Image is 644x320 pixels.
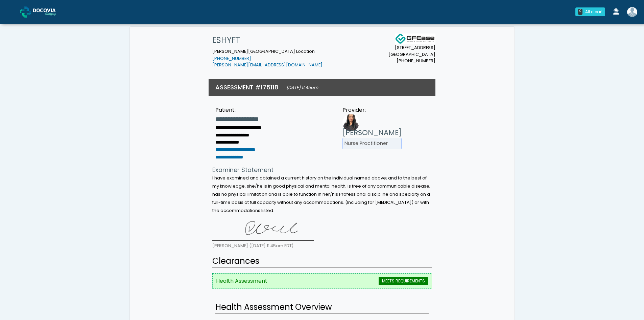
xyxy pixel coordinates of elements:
div: 0 [578,9,582,15]
li: Health Assessment [212,273,432,289]
h3: ASSESSMENT #175118 [215,83,278,91]
img: Docovia [20,6,31,18]
small: [PERSON_NAME] ([DATE] 11:45am EDT) [212,243,293,249]
a: 0 All clear! [571,5,609,19]
h1: ESHYFT [212,34,323,47]
div: All clear! [585,9,602,15]
a: [PERSON_NAME][EMAIL_ADDRESS][DOMAIN_NAME] [212,62,323,68]
div: Provider: [342,106,402,114]
small: [DATE] 11:45am [286,85,318,90]
img: Docovia Staffing Logo [395,34,435,44]
h2: Clearances [212,255,432,268]
h4: Examiner Statement [212,166,432,174]
small: [STREET_ADDRESS] [GEOGRAPHIC_DATA] [PHONE_NUMBER] [388,44,435,64]
img: 3o2J1gAAAAGSURBVAMAlgwpOqUZaisAAAAASUVORK5CYII= [212,217,314,241]
img: Provider image [342,114,359,131]
h2: Health Assessment Overview [215,301,429,314]
img: Shakerra Crippen [627,7,637,17]
li: Nurse Practitioner [342,138,402,149]
img: Docovia [33,8,67,15]
div: Patient: [215,106,261,114]
small: [PERSON_NAME][GEOGRAPHIC_DATA] Location [212,48,323,68]
small: I have examined and obtained a current history on the individual named above; and to the best of ... [212,175,430,213]
span: MEETS REQUIREMENTS [379,277,428,285]
h3: [PERSON_NAME] [342,128,402,138]
a: [PHONE_NUMBER] [212,56,251,61]
a: Docovia [20,1,67,23]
